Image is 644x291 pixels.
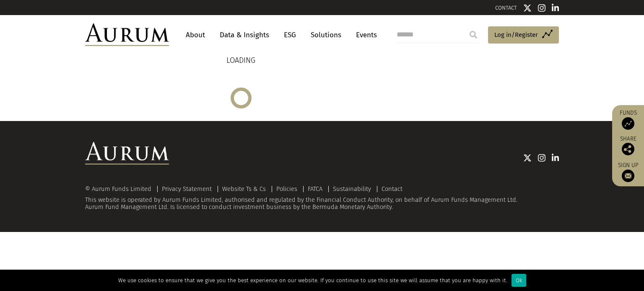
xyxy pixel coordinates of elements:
img: Twitter icon [523,154,532,162]
img: Linkedin icon [552,4,559,12]
a: About [182,27,209,43]
a: Log in/Register [488,26,559,44]
a: Privacy Statement [162,185,212,193]
div: This website is operated by Aurum Funds Limited, authorised and regulated by the Financial Conduc... [85,185,559,211]
input: Submit [465,26,482,43]
a: CONTACT [495,5,517,11]
img: Aurum Logo [85,142,169,165]
a: Website Ts & Cs [222,185,266,193]
div: © Aurum Funds Limited [85,186,156,192]
img: Access Funds [622,117,634,130]
a: Sign up [616,162,640,182]
a: Solutions [306,27,345,43]
img: Instagram icon [538,154,545,162]
div: Share [616,136,640,155]
a: FATCA [308,185,322,193]
a: ESG [280,27,300,43]
a: Sustainability [333,185,371,193]
a: Contact [382,185,402,193]
a: Data & Insights [216,27,273,43]
img: Instagram icon [538,4,545,12]
a: Policies [276,185,297,193]
img: Sign up to our newsletter [622,170,634,182]
a: Funds [616,109,640,130]
span: Log in/Register [494,30,538,40]
img: Share this post [622,143,634,155]
p: LOADING [226,54,255,67]
img: Aurum [85,23,169,46]
a: Events [352,27,377,43]
img: Twitter icon [523,4,532,12]
img: Linkedin icon [552,154,559,162]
